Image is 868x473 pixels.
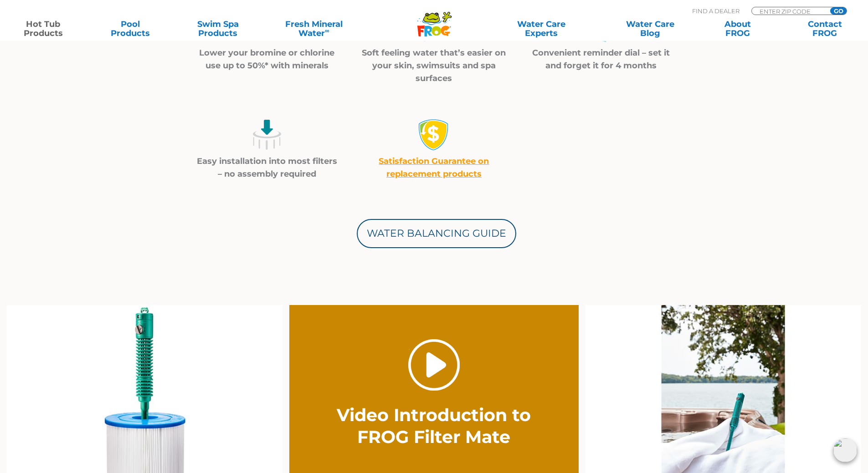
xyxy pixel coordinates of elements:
img: openIcon [833,438,857,462]
a: Swim SpaProducts [184,20,252,38]
p: Easy installation into most filters – no assembly required [195,155,339,180]
input: GO [830,7,847,15]
a: Water CareExperts [486,20,596,38]
p: Convenient reminder dial – set it and forget it for 4 months [529,46,673,72]
a: PoolProducts [97,20,164,38]
a: Fresh MineralWater∞ [271,20,356,38]
p: Soft feeling water that’s easier on your skin, swimsuits and spa surfaces [362,46,506,85]
a: Water Balancing Guide [357,219,516,248]
sup: ∞ [325,27,329,34]
a: Play Video [408,339,460,391]
img: money-back1-small [418,119,450,151]
a: Hot TubProducts [9,20,77,38]
p: Lower your bromine or chlorine use up to 50%* with minerals [195,46,339,72]
a: Satisfaction Guarantee on replacement products [379,156,489,179]
input: Zip Code Form [759,7,820,15]
a: ContactFROG [791,20,859,38]
a: AboutFROG [704,20,771,38]
a: Water CareBlog [616,20,684,38]
p: Find A Dealer [692,7,740,15]
img: icon-easy-install [251,119,283,151]
h2: Video Introduction to FROG Filter Mate [333,404,535,448]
